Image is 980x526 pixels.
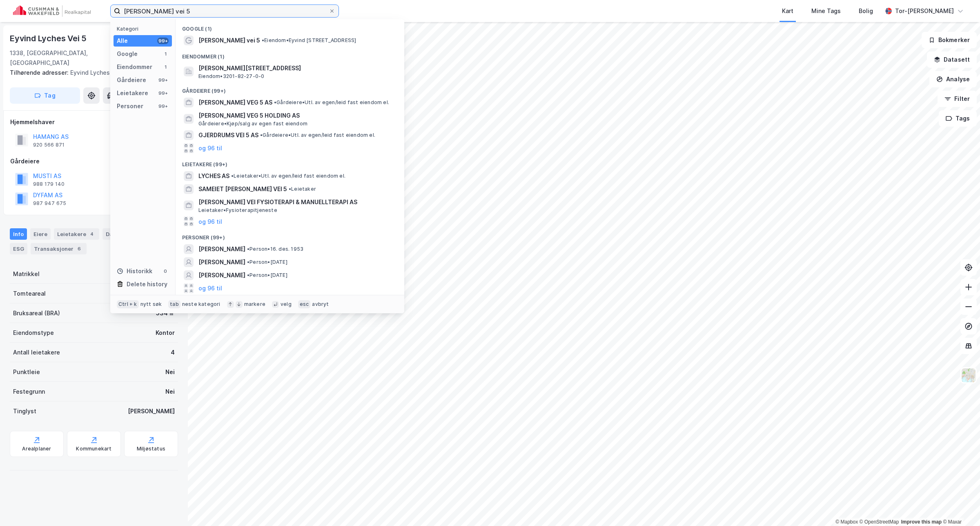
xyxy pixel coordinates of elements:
[31,243,87,254] div: Transaksjoner
[198,36,260,45] span: [PERSON_NAME] vei 5
[860,519,899,525] a: OpenStreetMap
[198,73,264,80] span: Eiendom • 3201-82-27-0-0
[260,132,375,138] span: Gårdeiere • Utl. av egen/leid fast eiendom el.
[922,32,977,48] button: Bokmerker
[162,51,169,57] div: 1
[127,279,167,289] div: Delete history
[182,301,220,308] div: neste kategori
[10,117,178,127] div: Hjemmelshaver
[289,186,316,192] span: Leietaker
[247,272,249,278] span: •
[10,32,88,45] div: Eyvind Lyches Vei 5
[117,75,146,85] div: Gårdeiere
[75,245,83,253] div: 6
[939,487,980,526] div: Kontrollprogram for chat
[13,328,54,338] div: Eiendomstype
[298,300,311,308] div: esc
[10,228,27,240] div: Info
[901,519,942,525] a: Improve this map
[13,289,46,299] div: Tomteareal
[198,98,272,107] span: [PERSON_NAME] VEG 5 AS
[120,5,329,17] input: Søk på adresse, matrikkel, gårdeiere, leietakere eller personer
[198,143,222,153] button: og 96 til
[198,270,245,280] span: [PERSON_NAME]
[198,216,222,226] button: og 96 til
[171,348,175,357] div: 4
[811,6,841,16] div: Mine Tags
[137,446,165,452] div: Miljøstatus
[156,328,175,338] div: Kontor
[176,81,404,96] div: Gårdeiere (99+)
[176,47,404,62] div: Eiendommer (1)
[312,301,329,308] div: avbryt
[140,301,162,308] div: nytt søk
[198,207,277,214] span: Leietaker • Fysioterapitjeneste
[162,268,169,274] div: 0
[117,266,152,276] div: Historikk
[231,173,345,179] span: Leietaker • Utl. av egen/leid fast eiendom el.
[247,259,249,265] span: •
[176,228,404,243] div: Personer (99+)
[157,38,169,44] div: 99+
[10,68,171,78] div: Eyvind Lyches Vei 6
[895,6,954,16] div: Tor-[PERSON_NAME]
[198,184,287,194] span: SAMEIET [PERSON_NAME] VEI 5
[198,197,394,207] span: [PERSON_NAME] VEI FYSIOTERAPI & MANUELLTERAPI AS
[22,446,51,452] div: Arealplaner
[13,269,40,279] div: Matrikkel
[198,244,245,254] span: [PERSON_NAME]
[117,26,172,32] div: Kategori
[274,99,276,105] span: •
[10,156,178,166] div: Gårdeiere
[198,130,258,140] span: GJERDRUMS VEI 5 AS
[117,88,148,98] div: Leietakere
[162,64,169,70] div: 1
[157,103,169,109] div: 99+
[231,173,234,179] span: •
[262,37,356,44] span: Eiendom • Eyvind [STREET_ADDRESS]
[117,300,139,308] div: Ctrl + k
[88,230,96,238] div: 4
[262,37,264,43] span: •
[165,367,175,377] div: Nei
[13,367,40,377] div: Punktleie
[76,446,111,452] div: Kommunekart
[168,300,180,308] div: tab
[247,272,287,279] span: Person • [DATE]
[289,186,291,192] span: •
[13,308,60,318] div: Bruksareal (BRA)
[939,110,977,127] button: Tags
[117,101,143,111] div: Personer
[198,257,245,267] span: [PERSON_NAME]
[176,155,404,169] div: Leietakere (99+)
[198,63,394,73] span: [PERSON_NAME][STREET_ADDRESS]
[198,111,394,120] span: [PERSON_NAME] VEG 5 HOLDING AS
[117,62,152,72] div: Eiendommer
[157,77,169,83] div: 99+
[10,69,70,76] span: Tilhørende adresser:
[247,246,303,252] span: Person • 16. des. 1953
[117,49,138,59] div: Google
[247,246,249,252] span: •
[938,91,977,107] button: Filter
[835,519,858,525] a: Mapbox
[54,228,99,240] div: Leietakere
[939,487,980,526] iframe: Chat Widget
[929,71,977,87] button: Analyse
[274,99,389,106] span: Gårdeiere • Utl. av egen/leid fast eiendom el.
[165,387,175,397] div: Nei
[13,348,60,357] div: Antall leietakere
[13,387,45,397] div: Festegrunn
[260,132,263,138] span: •
[10,243,27,254] div: ESG
[10,87,80,104] button: Tag
[281,301,292,308] div: velg
[176,19,404,34] div: Google (1)
[128,406,175,416] div: [PERSON_NAME]
[33,200,66,207] div: 987 947 675
[33,142,65,148] div: 920 566 871
[13,406,36,416] div: Tinglyst
[33,181,65,187] div: 988 179 140
[961,368,976,383] img: Z
[247,259,287,265] span: Person • [DATE]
